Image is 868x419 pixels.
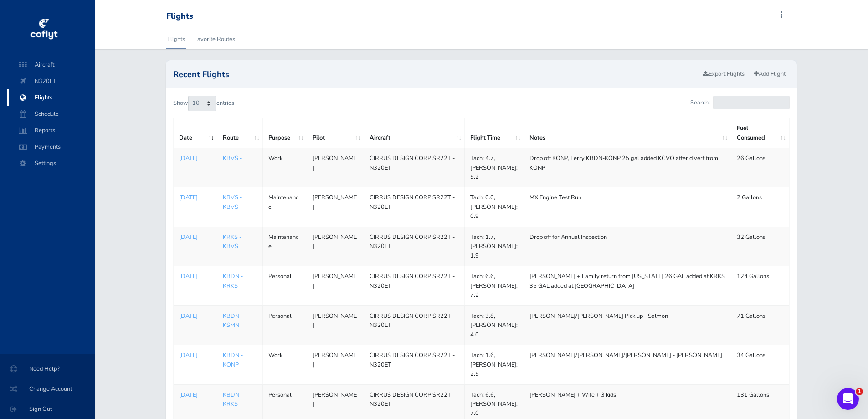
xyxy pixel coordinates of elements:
td: CIRRUS DESIGN CORP SR22T - N320ET [364,148,464,187]
a: [DATE] [179,390,211,399]
td: CIRRUS DESIGN CORP SR22T - N320ET [364,187,464,227]
span: Sign Out [11,401,84,417]
a: KBDN - KSMN [223,312,243,329]
td: Tach: 1.7, [PERSON_NAME]: 1.9 [465,227,524,266]
td: [PERSON_NAME] [307,305,364,345]
a: [DATE] [179,272,211,281]
label: Show entries [173,96,234,111]
a: KBDN - KRKS [223,391,243,408]
span: Flights [16,89,86,106]
th: Aircraft: activate to sort column ascending [364,118,464,148]
span: Aircraft [16,57,86,73]
td: [PERSON_NAME] [307,148,364,187]
td: Work [263,345,307,384]
th: Fuel Consumed: activate to sort column ascending [731,118,789,148]
td: 124 Gallons [731,266,789,305]
td: Tach: 6.6, [PERSON_NAME]: 7.2 [465,266,524,305]
td: [PERSON_NAME] [307,227,364,266]
a: [DATE] [179,351,211,360]
a: KBDN - KONP [223,351,243,368]
span: Payments [16,139,86,155]
a: KBVS - KBVS [223,193,242,211]
h2: Recent Flights [173,70,699,78]
a: [DATE] [179,233,211,242]
span: N320ET [16,73,86,89]
td: [PERSON_NAME]/[PERSON_NAME]/[PERSON_NAME] - [PERSON_NAME] [524,345,731,384]
td: CIRRUS DESIGN CORP SR22T - N320ET [364,227,464,266]
td: 26 Gallons [731,148,789,187]
td: Tach: 0.0, [PERSON_NAME]: 0.9 [465,187,524,227]
select: Showentries [188,96,216,111]
td: Tach: 1.6, [PERSON_NAME]: 2.5 [465,345,524,384]
a: [DATE] [179,154,211,163]
a: Flights [166,29,186,49]
td: Personal [263,305,307,345]
td: [PERSON_NAME] [307,266,364,305]
span: Change Account [11,381,84,397]
td: CIRRUS DESIGN CORP SR22T - N320ET [364,345,464,384]
td: 2 Gallons [731,187,789,227]
td: MX Engine Test Run [524,187,731,227]
th: Route: activate to sort column ascending [217,118,263,148]
a: Favorite Routes [193,29,236,49]
td: [PERSON_NAME] [307,187,364,227]
label: Search: [690,96,789,109]
span: Schedule [16,106,86,122]
span: Reports [16,122,86,139]
img: coflyt logo [29,16,59,43]
a: KRKS - KBVS [223,233,241,250]
td: 34 Gallons [731,345,789,384]
td: [PERSON_NAME]/[PERSON_NAME] Pick up - Salmon [524,305,731,345]
iframe: Intercom live chat [837,388,859,410]
td: 32 Gallons [731,227,789,266]
td: [PERSON_NAME] + Family return from [US_STATE] 26 GAL added at KRKS 35 GAL added at [GEOGRAPHIC_DATA] [524,266,731,305]
th: Date: activate to sort column ascending [174,118,217,148]
td: Personal [263,266,307,305]
a: Add Flight [750,67,790,81]
td: Tach: 3.8, [PERSON_NAME]: 4.0 [465,305,524,345]
td: Drop off KONP, Ferry KBDN-KONP 25 gal added KCVO after divert from KONP [524,148,731,187]
th: Purpose: activate to sort column ascending [263,118,307,148]
a: [DATE] [179,193,211,202]
span: Need Help? [11,361,84,377]
td: Tach: 4.7, [PERSON_NAME]: 5.2 [465,148,524,187]
th: Pilot: activate to sort column ascending [307,118,364,148]
td: Drop off for Annual Inspection [524,227,731,266]
a: KBVS - [223,154,242,162]
td: [PERSON_NAME] [307,345,364,384]
a: [DATE] [179,311,211,321]
td: Maintenance [263,227,307,266]
td: Maintenance [263,187,307,227]
span: 1 [856,388,863,395]
td: CIRRUS DESIGN CORP SR22T - N320ET [364,305,464,345]
th: Flight Time: activate to sort column ascending [465,118,524,148]
th: Notes: activate to sort column ascending [524,118,731,148]
td: 71 Gallons [731,305,789,345]
a: Export Flights [699,67,749,81]
td: CIRRUS DESIGN CORP SR22T - N320ET [364,266,464,305]
td: Work [263,148,307,187]
div: Flights [166,11,193,21]
span: Settings [16,155,86,171]
input: Search: [713,96,790,109]
a: KBDN - KRKS [223,272,243,290]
